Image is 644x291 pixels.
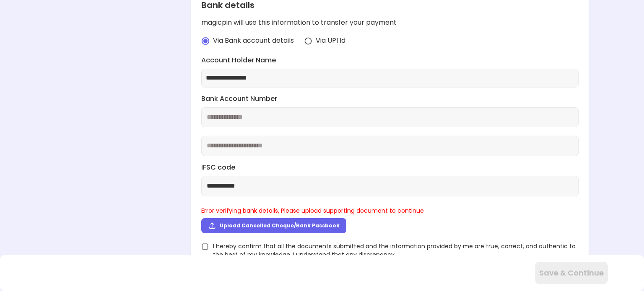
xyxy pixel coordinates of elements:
span: Via UPI Id [316,36,345,46]
label: Account Holder Name [201,56,579,65]
img: upload [208,221,216,230]
img: unchecked [201,243,209,250]
label: IFSC code [201,163,579,173]
img: radio [304,37,312,45]
img: radio [201,37,210,45]
button: Save & Continue [535,262,608,284]
div: Error verifying bank details, Please upload supporting document to continue [201,206,579,215]
span: Upload Cancelled Cheque/Bank Passbook [220,222,340,229]
span: I hereby confirm that all the documents submitted and the information provided by me are true, co... [213,242,579,259]
div: magicpin will use this information to transfer your payment [201,18,579,28]
label: Bank Account Number [201,94,579,104]
span: Via Bank account details [213,36,294,46]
